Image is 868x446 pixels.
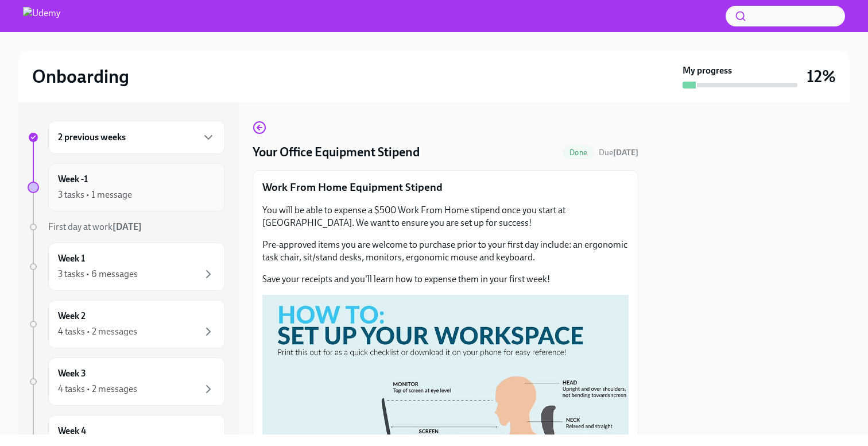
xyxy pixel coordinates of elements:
[599,148,638,157] span: Due
[58,367,86,380] h6: Week 3
[113,221,142,232] strong: [DATE]
[613,148,638,157] strong: [DATE]
[58,325,137,338] div: 4 tasks • 2 messages
[48,221,142,232] span: First day at work
[599,147,638,158] span: September 8th, 2025 10:00
[58,131,126,144] h6: 2 previous weeks
[58,383,137,395] div: 4 tasks • 2 messages
[262,180,629,195] p: Work From Home Equipment Stipend
[253,144,420,161] h4: Your Office Equipment Stipend
[58,425,86,437] h6: Week 4
[28,243,225,291] a: Week 13 tasks • 6 messages
[683,64,732,77] strong: My progress
[28,300,225,348] a: Week 24 tasks • 2 messages
[58,189,132,201] div: 3 tasks • 1 message
[23,7,60,25] img: Udemy
[28,163,225,212] a: Week -13 tasks • 1 message
[807,66,836,87] h3: 12%
[58,268,138,280] div: 3 tasks • 6 messages
[28,357,225,406] a: Week 34 tasks • 2 messages
[28,221,225,233] a: First day at work[DATE]
[563,148,594,157] span: Done
[58,252,85,265] h6: Week 1
[58,173,88,186] h6: Week -1
[262,204,629,229] p: You will be able to expense a $500 Work From Home stipend once you start at [GEOGRAPHIC_DATA]. We...
[32,65,129,88] h2: Onboarding
[262,239,629,264] p: Pre-approved items you are welcome to purchase prior to your first day include: an ergonomic task...
[262,273,629,286] p: Save your receipts and you'll learn how to expense them in your first week!
[58,310,86,322] h6: Week 2
[48,121,225,154] div: 2 previous weeks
